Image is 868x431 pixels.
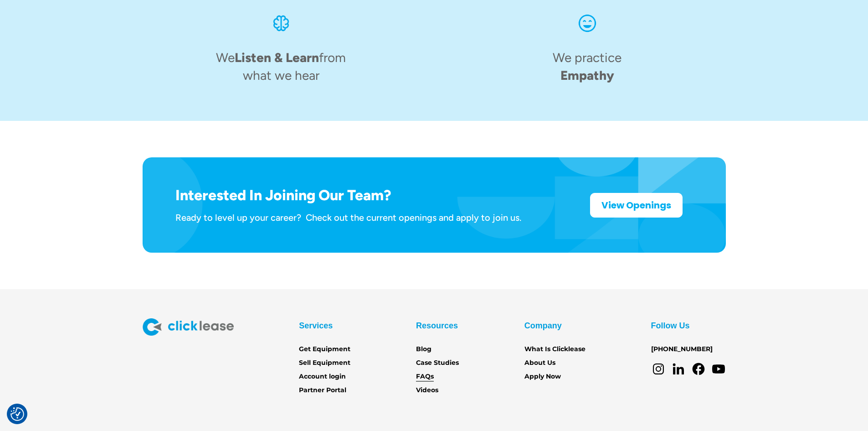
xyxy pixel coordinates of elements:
strong: View Openings [601,199,671,212]
a: What Is Clicklease [524,344,586,354]
div: Resources [416,318,458,333]
a: Sell Equipment [299,358,350,368]
a: Apply Now [524,372,561,382]
img: Clicklease logo [143,318,234,336]
div: Company [524,318,562,333]
img: Revisit consent button [10,407,24,421]
a: FAQs [416,372,434,382]
a: View Openings [590,193,683,218]
div: Follow Us [651,318,690,333]
a: Account login [299,372,346,382]
h1: Interested In Joining Our Team? [175,187,521,204]
img: Smiling face icon [576,12,598,34]
span: Empathy [560,68,614,83]
div: Ready to level up your career? Check out the current openings and apply to join us. [175,212,521,223]
a: Partner Portal [299,385,346,395]
a: About Us [524,358,555,368]
img: An icon of a brain [270,12,292,34]
a: Videos [416,385,438,395]
h4: We practice [553,49,621,84]
a: [PHONE_NUMBER] [651,344,713,354]
h4: We from what we hear [213,49,349,84]
a: Blog [416,344,431,354]
a: Get Equipment [299,344,350,354]
span: Listen & Learn [235,50,319,65]
button: Consent Preferences [10,407,24,421]
a: Case Studies [416,358,459,368]
div: Services [299,318,333,333]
